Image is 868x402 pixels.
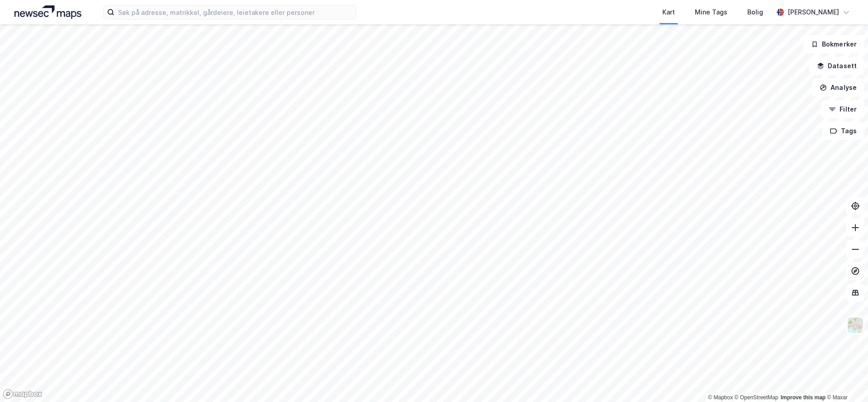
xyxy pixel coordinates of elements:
div: Kontrollprogram for chat [823,359,868,402]
div: Mine Tags [695,7,727,18]
div: Bolig [747,7,763,18]
div: [PERSON_NAME] [788,7,839,18]
input: Søk på adresse, matrikkel, gårdeiere, leietakere eller personer [114,5,356,19]
img: logo.a4113a55bc3d86da70a041830d287a7e.svg [14,5,81,19]
iframe: Chat Widget [823,359,868,402]
div: Kart [662,7,675,18]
